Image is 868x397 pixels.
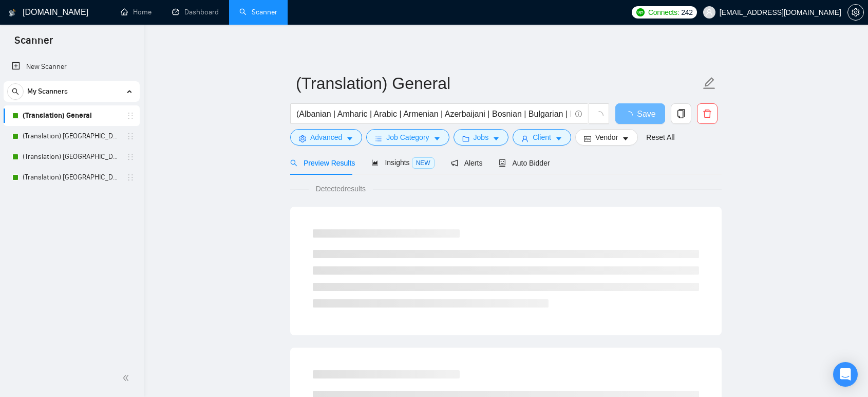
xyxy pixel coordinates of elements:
a: searchScanner [239,8,277,16]
button: folderJobscaret-down [454,129,509,146]
span: user [706,9,713,16]
button: idcardVendorcaret-down [575,129,638,146]
img: logo [9,5,16,21]
span: copy [671,109,691,118]
span: edit [703,77,716,90]
span: bars [375,135,382,142]
button: search [7,83,24,100]
span: Connects: [648,7,679,18]
button: settingAdvancedcaret-down [290,129,362,146]
span: double-left [122,373,133,383]
span: holder [126,132,135,140]
span: setting [848,8,863,16]
span: setting [299,135,306,142]
span: loading [625,111,637,119]
a: (Translation) [GEOGRAPHIC_DATA] [23,167,120,188]
span: holder [126,112,135,120]
a: setting [847,8,864,16]
span: Preview Results [290,159,355,167]
span: info-circle [575,111,582,117]
span: idcard [584,135,591,142]
span: caret-down [555,135,562,142]
input: Search Freelance Jobs... [296,107,571,120]
span: notification [451,159,458,167]
span: user [521,135,529,142]
span: caret-down [493,135,500,142]
span: NEW [412,157,435,169]
span: folder [462,135,469,142]
span: Jobs [474,132,489,143]
span: Vendor [595,132,618,143]
span: caret-down [346,135,353,142]
a: (Translation) [GEOGRAPHIC_DATA] [23,126,120,147]
span: Detected results [309,183,373,194]
span: 242 [681,7,692,18]
a: Reset All [646,132,674,143]
span: holder [126,153,135,161]
span: holder [126,173,135,182]
span: Advanced [310,132,342,143]
button: copy [671,103,691,124]
span: Auto Bidder [499,159,550,167]
button: barsJob Categorycaret-down [366,129,449,146]
a: (Translation) General [23,105,120,126]
span: Insights [371,158,434,167]
li: New Scanner [4,57,140,77]
input: Scanner name... [296,70,701,96]
span: search [8,88,23,95]
button: Save [615,103,665,124]
span: area-chart [371,159,379,166]
span: loading [594,111,603,120]
li: My Scanners [4,81,140,188]
a: (Translation) [GEOGRAPHIC_DATA] [23,147,120,167]
div: Open Intercom Messenger [833,362,858,387]
span: My Scanners [27,81,68,102]
a: homeHome [121,8,152,16]
span: Alerts [451,159,483,167]
a: New Scanner [12,57,131,77]
span: caret-down [622,135,629,142]
button: userClientcaret-down [513,129,571,146]
button: setting [847,4,864,21]
span: delete [697,109,717,118]
span: Scanner [6,33,61,55]
span: robot [499,159,506,167]
img: upwork-logo.png [636,8,645,16]
span: search [290,159,297,167]
a: dashboardDashboard [172,8,219,16]
span: Job Category [386,132,429,143]
span: Save [637,107,655,120]
span: caret-down [433,135,441,142]
span: Client [533,132,551,143]
button: delete [697,103,718,124]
